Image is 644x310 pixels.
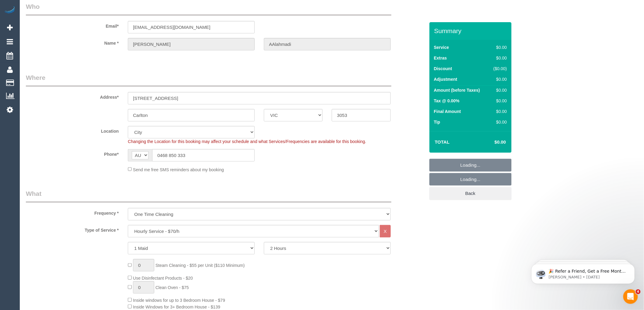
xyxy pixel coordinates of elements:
span: Steam Cleaning - $55 per Unit ($110 Minimum) [156,263,245,268]
span: Inside windows for up to 3 Bedroom House - $79 [133,298,225,303]
iframe: Intercom notifications message [522,251,644,294]
div: $0.00 [491,119,507,125]
span: Inside Windows for 3+ Bedroom House - $139 [133,305,220,309]
div: ($0.00) [491,66,507,72]
div: $0.00 [491,55,507,61]
h4: $0.00 [476,140,506,145]
legend: Who [26,2,391,16]
label: Type of Service * [21,225,123,233]
strong: Total [435,139,450,145]
img: Automaid Logo [4,6,16,15]
label: Tax @ 0.00% [434,98,460,104]
iframe: Intercom live chat [623,289,638,304]
span: Use Disinfectant Products - $20 [133,276,193,281]
input: First Name* [128,38,255,50]
input: Last Name* [264,38,391,50]
label: Final Amount [434,108,461,114]
input: Post Code* [332,109,390,121]
label: Name * [21,38,123,46]
input: Email* [128,21,255,33]
div: $0.00 [491,98,507,104]
input: Phone* [152,149,255,162]
div: $0.00 [491,87,507,93]
span: Changing the Location for this booking may affect your schedule and what Services/Frequencies are... [128,139,366,144]
legend: What [26,189,391,203]
div: $0.00 [491,76,507,82]
label: Address* [21,92,123,100]
label: Tip [434,119,440,125]
a: Back [429,187,512,200]
label: Amount (before Taxes) [434,87,480,93]
label: Service [434,44,449,50]
h3: Summary [434,27,509,34]
span: 4 [636,289,641,294]
label: Frequency * [21,208,123,216]
label: Phone* [21,149,123,157]
span: Clean Oven - $75 [156,285,189,290]
label: Discount [434,66,452,72]
label: Extras [434,55,447,61]
div: $0.00 [491,44,507,50]
div: $0.00 [491,108,507,114]
label: Location [21,126,123,134]
legend: Where [26,73,391,87]
label: Email* [21,21,123,29]
label: Adjustment [434,76,457,82]
input: Suburb* [128,109,255,121]
span: Send me free SMS reminders about my booking [133,167,224,172]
